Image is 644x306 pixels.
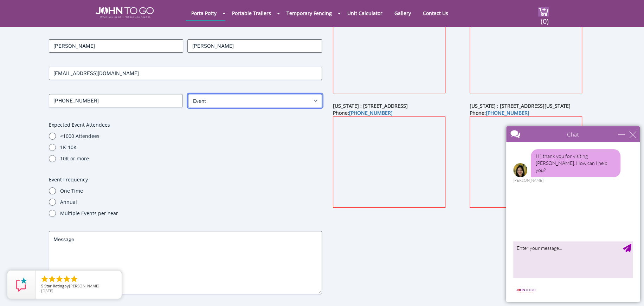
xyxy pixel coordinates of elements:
img: Review Rating [14,278,28,292]
label: 1K-10K [60,144,322,151]
b: [US_STATE] : [STREET_ADDRESS][US_STATE] [470,102,571,109]
li:  [70,275,78,283]
input: Phone [49,94,183,107]
a: Temporary Fencing [281,6,337,20]
span: (0) [540,11,549,26]
li:  [55,275,64,283]
label: Annual [60,199,322,206]
img: JOHN to go [96,7,154,18]
a: Contact Us [418,6,453,20]
b: Phone: [333,109,393,116]
label: One Time [60,187,322,194]
a: Unit Calculator [342,6,388,20]
span: Star Rating [44,283,64,288]
a: Portable Trailers [227,6,276,20]
span: [DATE] [41,288,53,293]
a: Porta Potty [186,6,222,20]
img: cart a [538,7,549,16]
li:  [63,275,71,283]
label: <1000 Attendees [60,133,322,140]
input: Email [49,67,322,80]
input: Last Name [187,39,322,53]
li:  [40,275,49,283]
legend: Expected Event Attendees [49,121,110,128]
label: Multiple Events per Year [60,210,322,217]
label: 10K or more [60,155,322,162]
span: [PERSON_NAME] [69,283,99,288]
b: Phone: [470,109,529,116]
legend: Event Frequency [49,176,88,183]
b: [US_STATE] : [STREET_ADDRESS] [333,102,408,109]
li:  [48,275,56,283]
a: Gallery [389,6,416,20]
input: First Name [49,39,183,53]
iframe: Live Chat Box [502,122,644,306]
span: 5 [41,283,43,288]
a: [PHONE_NUMBER] [486,109,529,116]
span: by [41,284,116,289]
a: [PHONE_NUMBER] [349,109,393,116]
